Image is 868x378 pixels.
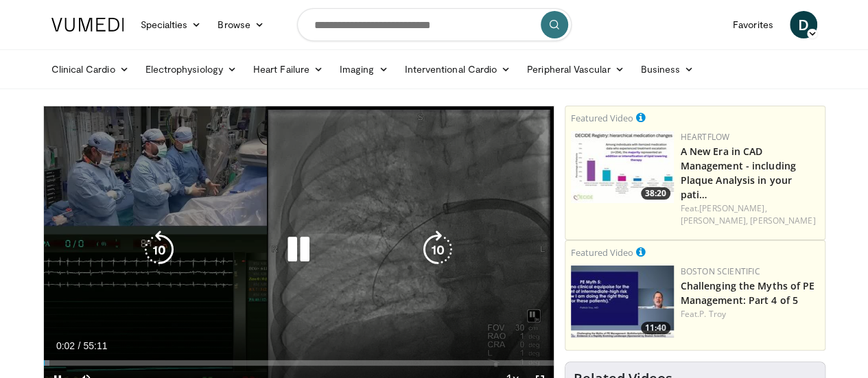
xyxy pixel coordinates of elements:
[331,56,397,83] a: Imaging
[132,11,210,38] a: Specialties
[83,340,107,351] span: 55:11
[681,308,819,320] div: Feat.
[681,215,748,226] a: [PERSON_NAME],
[681,202,819,227] div: Feat.
[681,131,730,143] a: Heartflow
[137,56,245,83] a: Electrophysiology
[571,112,633,124] small: Featured Video
[681,279,815,307] a: Challenging the Myths of PE Management: Part 4 of 5
[750,215,815,226] a: [PERSON_NAME]
[725,11,782,38] a: Favorites
[519,56,632,83] a: Peripheral Vascular
[209,11,272,38] a: Browse
[397,56,519,83] a: Interventional Cardio
[571,131,674,203] img: 738d0e2d-290f-4d89-8861-908fb8b721dc.150x105_q85_crop-smart_upscale.jpg
[641,322,670,334] span: 11:40
[699,202,766,214] a: [PERSON_NAME],
[44,360,554,366] div: Progress Bar
[571,265,674,338] img: d5b042fb-44bd-4213-87e0-b0808e5010e8.150x105_q85_crop-smart_upscale.jpg
[571,246,633,259] small: Featured Video
[641,187,670,200] span: 38:20
[43,56,137,83] a: Clinical Cardio
[245,56,331,83] a: Heart Failure
[681,265,760,277] a: Boston Scientific
[699,308,726,320] a: P. Troy
[571,131,674,203] a: 38:20
[297,8,572,41] input: Search topics, interventions
[571,265,674,338] a: 11:40
[681,145,796,201] a: A New Era in CAD Management - including Plaque Analysis in your pati…
[632,56,702,83] a: Business
[78,340,81,351] span: /
[51,18,124,32] img: VuMedi Logo
[56,340,75,351] span: 0:02
[790,11,817,38] a: D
